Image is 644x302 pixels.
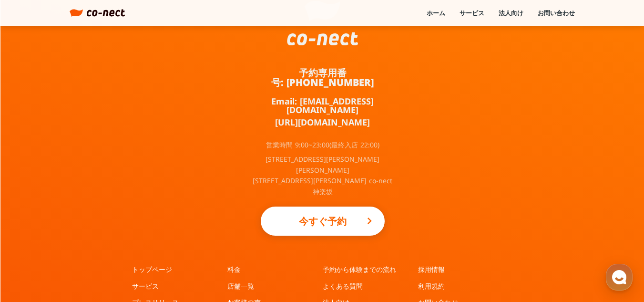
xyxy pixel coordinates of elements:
a: サービス [132,281,159,291]
a: ホーム [427,9,445,17]
a: 今すぐ予約keyboard_arrow_right [261,207,385,236]
a: よくある質問 [323,281,363,291]
a: 採用情報 [418,265,445,274]
span: チャット [82,238,104,245]
a: トップページ [132,265,172,274]
a: [URL][DOMAIN_NAME] [275,118,370,126]
a: 料金 [227,265,241,274]
a: 設定 [123,223,183,247]
a: チャット [63,223,123,247]
a: Email: [EMAIL_ADDRESS][DOMAIN_NAME] [251,97,394,114]
a: サービス [460,9,484,17]
a: 法人向け [499,9,523,17]
span: ホーム [24,237,41,245]
p: [STREET_ADDRESS][PERSON_NAME][PERSON_NAME] [STREET_ADDRESS][PERSON_NAME] co-nect 神楽坂 [251,154,394,197]
a: 予約専用番号: [PHONE_NUMBER] [251,68,394,87]
a: ホーム [3,223,63,247]
a: 利用規約 [418,281,445,291]
i: keyboard_arrow_right [364,215,375,227]
span: 設定 [147,237,159,245]
p: 今すぐ予約 [280,211,366,232]
a: お問い合わせ [538,9,575,17]
a: 店舗一覧 [227,281,254,291]
p: 営業時間 9:00~23:00(最終入店 22:00) [266,142,379,148]
a: 予約から体験までの流れ [323,265,396,274]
